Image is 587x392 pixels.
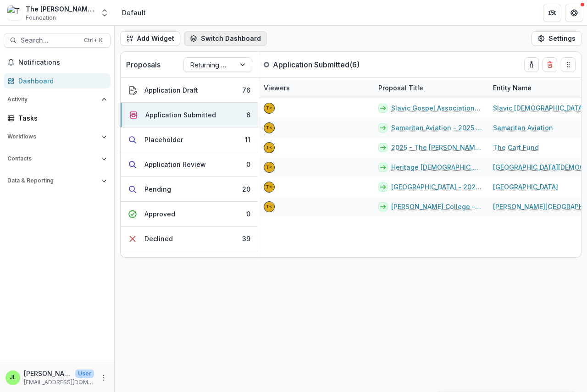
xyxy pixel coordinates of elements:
[246,110,250,120] div: 6
[266,126,272,130] div: The Bolick Foundation <jcline@bolickfoundation.org>
[121,177,258,202] button: Pending20
[82,35,105,45] div: Ctrl + K
[4,173,111,188] button: Open Data & Reporting
[561,57,576,72] button: Drag
[98,4,111,22] button: Open entity switcher
[373,83,429,93] div: Proposal Title
[391,182,482,192] a: [GEOGRAPHIC_DATA] - 2025 - The [PERSON_NAME] Foundation Grant Proposal Application
[121,226,258,251] button: Declined39
[373,78,487,98] div: Proposal Title
[493,143,539,152] a: The Cart Fund
[258,78,373,98] div: Viewers
[242,184,250,194] div: 20
[144,209,175,219] div: Approved
[7,6,22,20] img: The Bolick Foundation
[524,57,539,72] button: toggle-assigned-to-me
[7,177,98,184] span: Data & Reporting
[144,184,171,194] div: Pending
[543,4,561,22] button: Partners
[118,6,150,19] nav: breadcrumb
[7,133,98,140] span: Workflows
[532,31,581,46] button: Settings
[10,375,16,381] div: Joye Lane
[4,73,111,88] a: Dashboard
[144,135,183,144] div: Placeholder
[4,151,111,166] button: Open Contacts
[121,152,258,177] button: Application Review0
[245,135,250,144] div: 11
[4,55,111,70] button: Notifications
[4,92,111,107] button: Open Activity
[391,123,482,133] a: Samaritan Aviation - 2025 - The [PERSON_NAME] Foundation Grant Proposal Application
[493,103,585,113] a: Slavic [DEMOGRAPHIC_DATA]
[258,83,295,93] div: Viewers
[122,8,146,17] div: Default
[266,185,272,189] div: The Bolick Foundation <jcline@bolickfoundation.org>
[24,369,72,378] p: [PERSON_NAME]
[144,85,198,95] div: Application Draft
[98,372,109,383] button: More
[246,209,250,219] div: 0
[4,129,111,144] button: Open Workflows
[7,96,98,103] span: Activity
[18,76,103,86] div: Dashboard
[493,182,558,192] a: [GEOGRAPHIC_DATA]
[24,378,94,386] p: [EMAIL_ADDRESS][DOMAIN_NAME]
[21,37,78,44] span: Search...
[391,162,482,172] a: Heritage [DEMOGRAPHIC_DATA] University - 2025 - The [PERSON_NAME] Foundation Grant Proposal Appli...
[75,370,94,378] p: User
[7,155,98,162] span: Contacts
[120,31,180,46] button: Add Widget
[266,165,272,170] div: The Bolick Foundation <jcline@bolickfoundation.org>
[391,103,482,113] a: Slavic Gospel Association - 2025 - The [PERSON_NAME] Foundation Grant Proposal Application
[121,127,258,152] button: Placeholder11
[242,85,250,95] div: 76
[266,145,272,150] div: The Bolick Foundation <jcline@bolickfoundation.org>
[242,234,250,243] div: 39
[391,143,482,152] a: 2025 - The [PERSON_NAME] Foundation Grant Proposal Application
[266,204,272,209] div: The Bolick Foundation <jcline@bolickfoundation.org>
[273,59,360,70] p: Application Submitted ( 6 )
[391,202,482,211] a: [PERSON_NAME] College - 2025 - The [PERSON_NAME] Foundation Grant Proposal Application
[266,106,272,110] div: The Bolick Foundation <jcline@bolickfoundation.org>
[144,160,206,169] div: Application Review
[145,110,216,120] div: Application Submitted
[493,123,553,133] a: Samaritan Aviation
[126,59,161,70] p: Proposals
[246,160,250,169] div: 0
[26,4,94,14] div: The [PERSON_NAME] Foundation
[121,103,258,127] button: Application Submitted6
[487,83,537,93] div: Entity Name
[184,31,267,46] button: Switch Dashboard
[18,113,103,123] div: Tasks
[144,234,173,243] div: Declined
[121,78,258,103] button: Application Draft76
[121,202,258,226] button: Approved0
[565,4,583,22] button: Get Help
[4,110,111,126] a: Tasks
[543,57,557,72] button: Delete card
[26,14,56,22] span: Foundation
[4,33,111,48] button: Search...
[18,59,107,66] span: Notifications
